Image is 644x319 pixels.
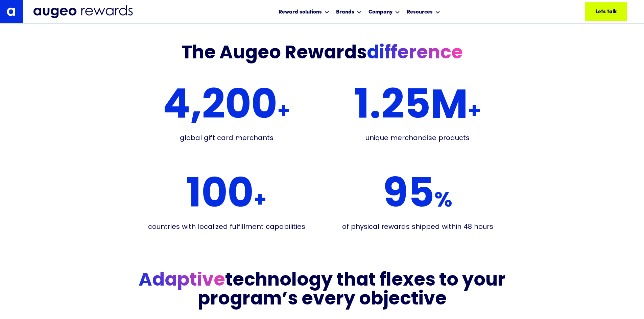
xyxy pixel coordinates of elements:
div: of physical rewards shipped within 48 hours [342,222,493,231]
div: global gift card merchants [180,133,273,142]
div: countries with localized fulfillment capabilities [148,222,305,231]
div: Company [367,3,402,21]
a: Lets talk [585,2,627,21]
span: + [254,191,267,212]
span: 1. [354,87,381,128]
span: difference [367,43,463,65]
div: unique merchandise products [365,133,470,142]
div: Reward solutions [279,8,322,16]
h2: The Augeo Rewards [176,43,468,65]
div: Brands [334,3,363,21]
div: Resources [407,8,433,16]
div: Reward solutions [277,3,331,21]
span: % [434,191,452,212]
span: M [431,87,468,128]
span: + [468,102,481,123]
span: 100 [186,176,254,217]
div: Brands [336,8,354,16]
span: + [277,102,290,123]
span: 4,200 [163,87,277,128]
div: Resources [405,3,442,21]
h3: technology that flexes to your program’s every objective [119,272,525,310]
span: 95 [383,176,434,217]
span: 25 [381,87,431,128]
span: Adaptive [139,272,225,290]
div: Company [368,8,392,16]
